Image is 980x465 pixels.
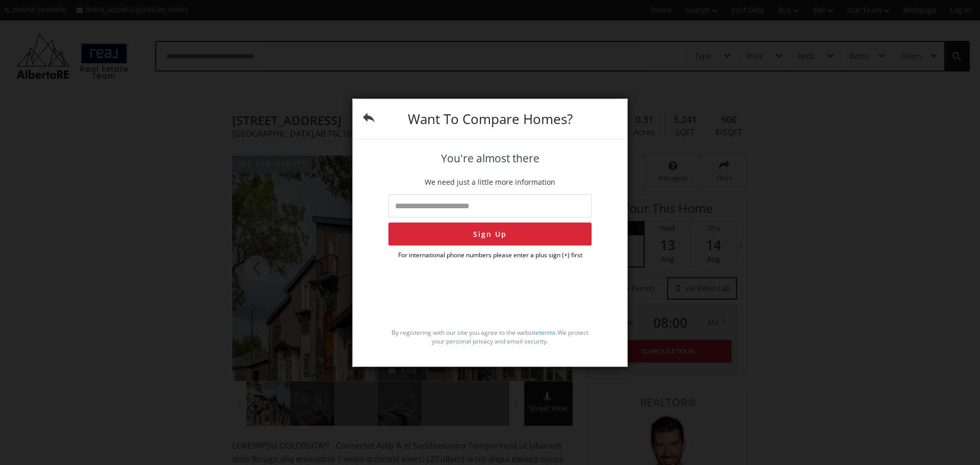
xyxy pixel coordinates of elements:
button: Sign Up [388,223,592,246]
p: We need just a little more information [388,177,592,187]
h4: You're almost there [388,153,592,164]
a: terms [539,328,556,337]
img: back [363,112,375,124]
p: By registering with our site you agree to the website . We protect your personal privacy and emai... [388,328,592,346]
p: For international phone numbers please enter a plus sign (+) first [388,251,592,259]
h3: Want To Compare Homes? [388,112,592,126]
